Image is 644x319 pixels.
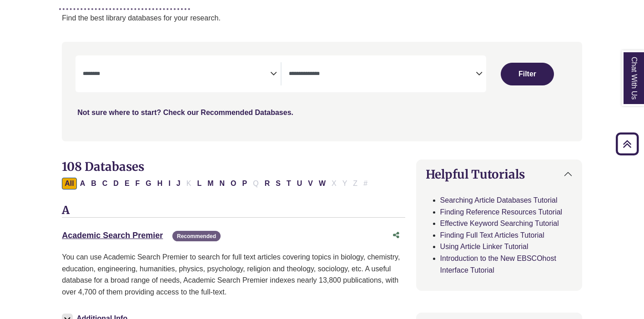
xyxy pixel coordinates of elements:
[217,178,228,189] button: Filter Results N
[133,178,143,189] button: Filter Results F
[305,178,316,189] button: Filter Results V
[62,251,405,298] p: You can use Academic Search Premier to search for full text articles covering topics in biology, ...
[62,231,163,240] a: Academic Search Premier
[284,178,294,189] button: Filter Results T
[228,178,239,189] button: Filter Results O
[62,42,582,141] nav: Search filters
[440,196,558,204] a: Searching Article Databases Tutorial
[440,254,556,274] a: Introduction to the New EBSCOhost Interface Tutorial
[273,178,283,189] button: Filter Results S
[143,178,154,189] button: Filter Results G
[62,159,144,174] span: 108 Databases
[440,219,559,227] a: Effective Keyword Searching Tutorial
[289,71,476,78] textarea: Search
[387,227,405,244] button: Share this database
[440,208,563,216] a: Finding Reference Resources Tutorial
[194,178,204,189] button: Filter Results L
[417,160,582,189] button: Helpful Tutorials
[62,179,371,187] div: Alpha-list to filter by first letter of database name
[62,12,582,24] p: Find the best library databases for your research.
[172,231,221,241] span: Recommended
[613,138,642,150] a: Back to Top
[122,178,132,189] button: Filter Results E
[88,178,99,189] button: Filter Results B
[111,178,121,189] button: Filter Results D
[205,178,216,189] button: Filter Results M
[77,109,293,116] a: Not sure where to start? Check our Recommended Databases.
[501,63,554,85] button: Submit for Search Results
[262,178,273,189] button: Filter Results R
[83,71,270,78] textarea: Search
[316,178,328,189] button: Filter Results W
[174,178,183,189] button: Filter Results J
[166,178,173,189] button: Filter Results I
[440,243,528,250] a: Using Article Linker Tutorial
[62,204,405,218] h3: A
[62,178,76,189] button: All
[100,178,111,189] button: Filter Results C
[155,178,166,189] button: Filter Results H
[240,178,250,189] button: Filter Results P
[440,231,544,239] a: Finding Full Text Articles Tutorial
[294,178,305,189] button: Filter Results U
[77,178,88,189] button: Filter Results A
